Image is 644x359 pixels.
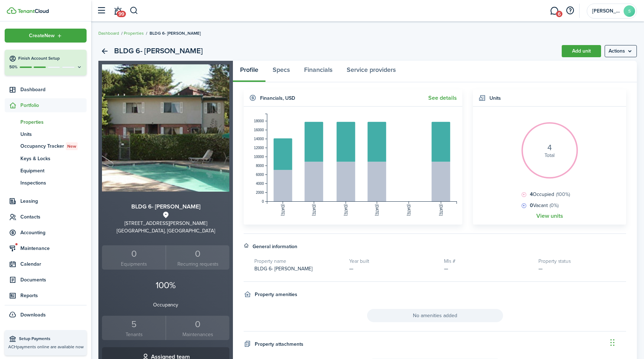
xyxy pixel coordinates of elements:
[254,265,312,272] span: BLDG 6- [PERSON_NAME]
[102,227,229,235] div: [GEOGRAPHIC_DATA], [GEOGRAPHIC_DATA]
[5,330,87,355] a: Setup PaymentsACHpayments online are available now
[20,155,87,162] span: Keys & Locks
[624,5,635,17] avatar-text: S
[117,11,126,17] span: 99
[5,128,87,140] a: Units
[9,64,18,70] p: 50%
[114,45,203,57] h2: BLDG 6- [PERSON_NAME]
[20,292,87,299] span: Reports
[265,61,297,82] a: Specs
[102,301,229,309] p: Occupancy
[428,95,457,101] a: See details
[5,50,87,75] button: Finish Account Setup50%
[256,164,264,168] tspan: 8000
[98,45,111,57] a: Back
[444,265,448,272] span: —
[536,213,563,219] a: View units
[256,182,264,186] tspan: 4000
[547,2,561,20] a: Messaging
[5,140,87,152] a: Occupancy TrackerNew
[530,191,533,198] b: 4
[19,335,83,343] span: Setup Payments
[20,311,46,319] span: Downloads
[262,200,264,203] tspan: 0
[605,45,637,57] menu-btn: Actions
[5,29,87,43] button: Open menu
[608,325,644,359] div: Chat Widget
[150,30,201,36] span: BLDG 6- [PERSON_NAME]
[547,144,552,152] i: 4
[20,245,87,252] span: Maintenance
[104,247,164,261] div: 0
[349,265,353,272] span: —
[538,265,543,272] span: —
[367,309,503,322] span: No amenities added
[340,61,403,82] a: Service providers
[166,316,229,340] a: 0Maintenances
[528,202,558,209] span: Vacant
[254,119,264,123] tspan: 18000
[17,344,84,350] span: payments online are available now
[556,11,562,17] span: 6
[29,33,55,38] span: Create New
[67,143,76,149] span: New
[166,245,229,270] a: 0 Recurring requests
[20,260,87,268] span: Calendar
[20,213,87,221] span: Contacts
[605,45,637,57] button: Open menu
[98,30,119,36] a: Dashboard
[556,191,570,198] span: (100%)
[254,128,264,132] tspan: 16000
[254,257,342,265] h5: Property name
[102,220,229,227] div: [STREET_ADDRESS][PERSON_NAME]
[550,202,558,209] span: (0%)
[349,257,437,265] h5: Year built
[94,4,108,18] button: Open sidebar
[168,247,228,261] div: 0
[253,243,297,250] h4: General information
[7,7,16,14] img: TenantCloud
[20,102,87,109] span: Portfolio
[255,291,297,298] h4: Property amenities
[5,152,87,164] a: Keys & Locks
[168,331,228,338] small: Maintenances
[564,5,576,17] button: Open resource center
[130,5,138,17] button: Search
[168,260,228,268] small: Recurring requests
[20,197,87,205] span: Leasing
[545,152,555,159] span: Total
[102,279,229,292] p: 100%
[444,257,532,265] h5: Mls #
[254,146,264,150] tspan: 12000
[5,177,87,189] a: Inspections
[254,155,264,159] tspan: 10000
[256,173,264,177] tspan: 6000
[20,229,87,236] span: Accounting
[528,191,570,198] span: Occupied
[344,205,348,216] tspan: [DATE]
[281,205,285,216] tspan: [DATE]
[20,179,87,187] span: Inspections
[538,257,626,265] h5: Property status
[592,9,621,14] span: Sonja
[102,316,166,340] a: 5Tenants
[20,142,87,150] span: Occupancy Tracker
[5,164,87,177] a: Equipment
[407,205,411,216] tspan: [DATE]
[375,205,379,216] tspan: [DATE]
[20,276,87,284] span: Documents
[20,118,87,126] span: Properties
[102,202,229,211] h3: BLDG 6- [PERSON_NAME]
[102,245,166,270] a: 0Equipments
[312,205,316,216] tspan: [DATE]
[489,94,501,102] h4: Units
[5,83,87,97] a: Dashboard
[260,94,295,102] h4: Financials , USD
[124,30,144,36] a: Properties
[254,137,264,141] tspan: 14000
[530,202,533,209] b: 0
[168,318,228,331] div: 0
[5,289,87,303] a: Reports
[18,9,49,13] img: TenantCloud
[111,2,125,20] a: Notifications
